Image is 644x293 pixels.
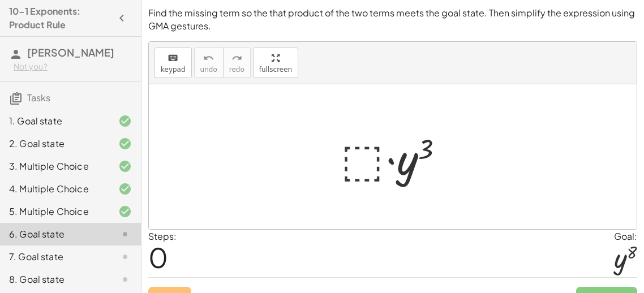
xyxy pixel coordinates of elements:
i: Task not started. [118,250,132,264]
button: keyboardkeypad [154,48,192,78]
div: 6. Goal state [9,227,100,241]
i: Task finished and correct. [118,114,132,128]
div: 5. Multiple Choice [9,205,100,218]
h4: 10-1 Exponents: Product Rule [9,5,111,32]
i: Task finished and correct. [118,205,132,218]
div: 7. Goal state [9,250,100,264]
span: redo [229,66,244,74]
span: [PERSON_NAME] [27,46,114,59]
div: 1. Goal state [9,114,100,128]
div: 2. Goal state [9,137,100,150]
label: Steps: [148,230,177,242]
button: fullscreen [253,48,298,78]
i: Task not started. [118,227,132,241]
div: Not you? [14,61,132,72]
span: fullscreen [259,66,292,74]
i: Task finished and correct. [118,137,132,150]
div: 4. Multiple Choice [9,182,100,196]
i: keyboard [168,51,178,65]
i: redo [231,51,242,65]
div: Goal: [614,230,637,243]
p: Find the missing term so the that product of the two terms meets the goal state. Then simplify th... [148,7,637,32]
i: undo [203,51,214,65]
button: redoredo [223,48,251,78]
span: undo [200,66,217,74]
i: Task finished and correct. [118,182,132,196]
div: 3. Multiple Choice [9,160,100,173]
span: 0 [148,240,168,274]
span: keypad [161,66,186,74]
i: Task not started. [118,273,132,286]
button: undoundo [194,48,224,78]
i: Task finished and correct. [118,160,132,173]
span: Tasks [27,92,50,104]
div: 8. Goal state [9,273,100,286]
